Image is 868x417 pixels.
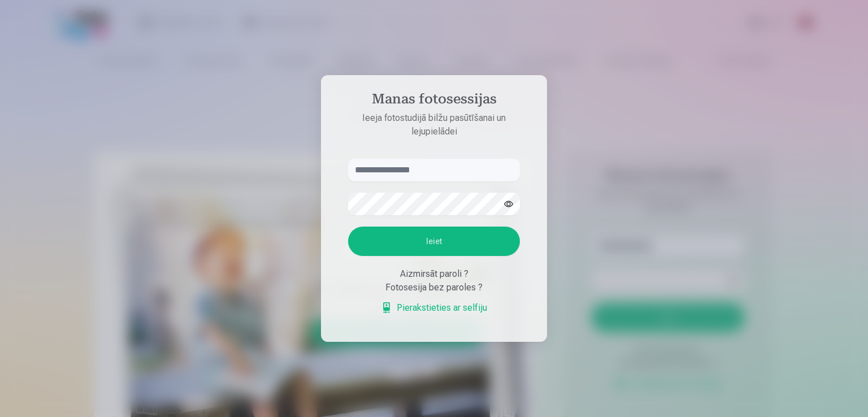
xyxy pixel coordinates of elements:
h4: Manas fotosessijas [337,91,531,111]
a: Pierakstieties ar selfiju [381,301,487,315]
button: Ieiet [348,227,520,256]
div: Aizmirsāt paroli ? [348,267,520,281]
div: Fotosesija bez paroles ? [348,281,520,294]
p: Ieeja fotostudijā bilžu pasūtīšanai un lejupielādei [337,111,531,138]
